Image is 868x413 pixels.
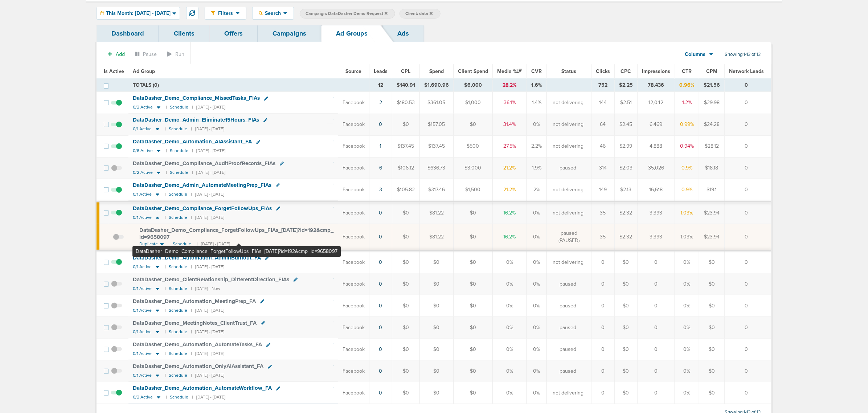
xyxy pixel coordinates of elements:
[420,79,454,92] td: $1,690.96
[493,157,527,179] td: 21.2%
[725,157,771,179] td: 0
[420,135,454,157] td: $137.45
[591,79,615,92] td: 752
[560,164,577,172] span: paused
[675,157,699,179] td: 0.9%
[338,273,369,295] td: Facebook
[379,187,382,193] a: 3
[685,51,706,58] span: Columns
[338,360,369,382] td: Facebook
[591,157,615,179] td: 314
[493,360,527,382] td: 0%
[379,368,382,374] a: 0
[169,351,187,356] small: Schedule
[615,201,638,224] td: $2.32
[591,360,615,382] td: 0
[553,186,584,193] span: not delivering
[493,338,527,360] td: 0%
[560,324,577,331] span: paused
[591,114,615,135] td: 64
[165,192,165,197] small: |
[675,224,699,251] td: 1.03%
[374,68,388,74] span: Leads
[306,11,388,17] span: Campaign: DataDasher Demo Request
[139,227,333,241] span: DataDasher_ Demo_ Compliance_ ForgetFollowUps_ FIAs_ [DATE]?id=192&cmp_ id=9658097
[615,157,638,179] td: $2.03
[379,210,382,216] a: 0
[638,135,675,157] td: 4,888
[553,143,584,150] span: not delivering
[725,273,771,295] td: 0
[392,135,420,157] td: $137.45
[338,317,369,339] td: Facebook
[379,121,382,127] a: 0
[166,170,166,175] small: |
[420,114,454,135] td: $157.05
[527,295,547,317] td: 0%
[338,251,369,273] td: Facebook
[169,308,187,313] small: Schedule
[638,92,675,114] td: 12,042
[209,25,258,42] a: Offers
[553,389,584,397] span: not delivering
[392,251,420,273] td: $0
[638,360,675,382] td: 0
[104,68,124,74] span: Is Active
[615,251,638,273] td: $0
[420,224,454,251] td: $81.22
[527,273,547,295] td: 0%
[133,116,259,123] span: DataDasher_ Demo_ Admin_ Eliminate15Hours_ FIAs
[493,224,527,251] td: 16.2%
[116,51,125,57] span: Add
[392,179,420,201] td: $105.82
[454,382,493,404] td: $0
[169,264,187,270] small: Schedule
[493,273,527,295] td: 0%
[392,382,420,404] td: $0
[596,68,610,74] span: Clicks
[527,114,547,135] td: 0%
[699,92,725,114] td: $29.98
[527,360,547,382] td: 0%
[165,264,165,270] small: |
[725,338,771,360] td: 0
[615,338,638,360] td: $0
[159,25,209,42] a: Clients
[454,135,493,157] td: $500
[379,99,382,106] a: 2
[493,317,527,339] td: 0%
[338,224,369,251] td: Facebook
[725,295,771,317] td: 0
[553,209,584,217] span: not delivering
[133,192,152,197] span: 0/1 Active
[133,105,153,110] span: 0/2 Active
[133,298,256,304] span: DataDasher_ Demo_ Automation_ MeetingPrep_ FA
[169,192,187,197] small: Schedule
[169,286,187,291] small: Schedule
[369,79,392,92] td: 12
[191,351,224,356] small: | [DATE] - [DATE]
[338,338,369,360] td: Facebook
[192,148,225,154] small: | [DATE] - [DATE]
[379,234,382,240] a: 0
[699,79,725,92] td: $21.56
[133,138,252,145] span: DataDasher_ Demo_ Automation_ AIAssistant_ FA
[699,114,725,135] td: $24.28
[562,68,577,74] span: Status
[553,259,584,266] span: not delivering
[165,286,165,291] small: |
[133,308,152,313] span: 0/1 Active
[527,179,547,201] td: 2%
[338,201,369,224] td: Facebook
[675,135,699,157] td: 0.94%
[128,79,369,92] td: TOTALS (0)
[165,373,165,378] small: |
[258,25,321,42] a: Campaigns
[699,135,725,157] td: $28.12
[591,317,615,339] td: 0
[699,295,725,317] td: $0
[420,179,454,201] td: $317.46
[638,179,675,201] td: 16,618
[699,273,725,295] td: $0
[458,68,488,74] span: Client Spend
